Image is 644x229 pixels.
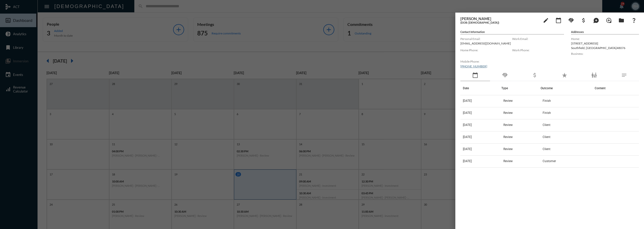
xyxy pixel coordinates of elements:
label: Work Phone: [512,48,564,52]
th: Type [501,81,541,95]
mat-icon: loupe [606,17,612,23]
span: Customer [543,159,556,163]
button: Add Business [579,15,589,25]
span: [DATE] [463,159,472,163]
mat-icon: calendar_today [472,72,478,78]
p: Southfield , [GEOGRAPHIC_DATA] 48076 [571,46,639,50]
span: Review [503,135,513,139]
span: Finish [543,99,551,103]
mat-icon: attach_money [532,72,538,78]
h5: Addresses [571,30,639,34]
span: [DATE] [463,123,472,127]
mat-icon: handshake [568,17,574,23]
th: Outcome [541,81,592,95]
mat-icon: handshake [502,72,508,78]
mat-icon: calendar_today [555,17,561,23]
h5: (DOB: [DEMOGRAPHIC_DATA]) [460,21,538,24]
mat-icon: edit [543,17,549,23]
label: Work Email: [512,37,564,41]
label: Personal Email: [460,37,512,41]
mat-icon: star_rate [561,72,568,78]
mat-icon: folder [618,17,624,23]
label: Business: [571,52,639,56]
th: Content [592,81,639,95]
mat-icon: notes [621,72,627,78]
h3: [PERSON_NAME] [460,16,538,21]
span: Client [543,135,550,139]
mat-icon: family_restroom [591,72,597,78]
span: Review [503,111,513,115]
span: Client [543,147,550,151]
span: Client [543,123,550,127]
span: Finish [543,111,551,115]
label: Home: [571,37,639,41]
mat-icon: maps_ugc [593,17,599,23]
th: Date [460,81,501,95]
label: Mobile Phone: [460,60,512,63]
span: [DATE] [463,147,472,151]
button: edit person [541,15,551,25]
mat-icon: question_mark [631,17,637,23]
h5: Contact Information [460,30,564,34]
button: Add meeting [553,15,563,25]
button: Add Introduction [604,15,614,25]
span: [DATE] [463,99,472,103]
span: Review [503,99,513,103]
span: Review [503,159,513,163]
button: Add Mention [591,15,601,25]
span: [DATE] [463,135,472,139]
p: [EMAIL_ADDRESS][DOMAIN_NAME] [460,41,512,45]
p: [STREET_ADDRESS] [571,41,639,45]
a: [PHONE_NUMBER] [460,64,487,68]
button: Archives [616,15,626,25]
button: What If? [629,15,639,25]
button: Add Commitment [566,15,576,25]
label: Home Phone: [460,48,512,52]
span: Review [503,147,513,151]
mat-icon: attach_money [581,17,587,23]
span: Review [503,123,513,127]
span: [DATE] [463,111,472,115]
